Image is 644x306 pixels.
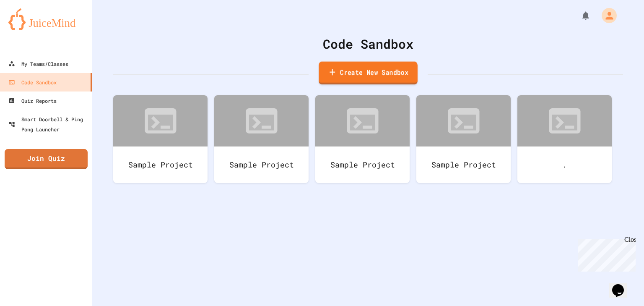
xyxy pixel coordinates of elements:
[8,77,57,87] div: Code Sandbox
[315,146,410,183] div: Sample Project
[517,95,612,183] a: .
[214,146,309,183] div: Sample Project
[593,6,619,25] div: My Account
[574,236,636,272] iframe: chat widget
[8,96,57,106] div: Quiz Reports
[416,146,511,183] div: Sample Project
[113,146,208,183] div: Sample Project
[214,95,309,183] a: Sample Project
[113,34,623,53] div: Code Sandbox
[416,95,511,183] a: Sample Project
[113,95,208,183] a: Sample Project
[565,8,593,23] div: My Notifications
[8,8,84,30] img: logo-orange.svg
[315,95,410,183] a: Sample Project
[517,146,612,183] div: .
[319,62,418,85] a: Create New Sandbox
[3,3,58,53] div: Chat with us now!Close
[8,114,89,134] div: Smart Doorbell & Ping Pong Launcher
[8,59,68,69] div: My Teams/Classes
[609,272,636,298] iframe: chat widget
[5,149,88,169] a: Join Quiz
